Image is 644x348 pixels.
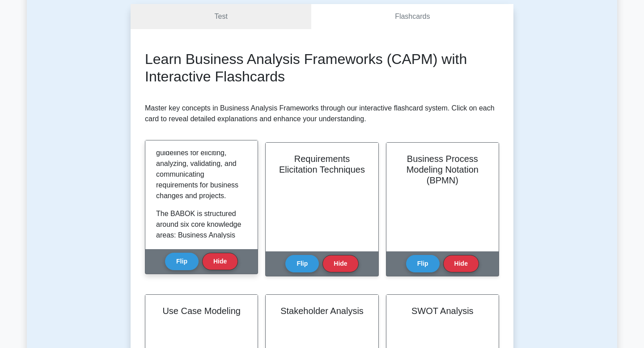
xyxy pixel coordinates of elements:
[202,253,238,270] button: Hide
[397,153,488,186] h2: Business Process Modeling Notation (BPMN)
[145,51,499,85] h2: Learn Business Analysis Frameworks (CAPM) with Interactive Flashcards
[156,306,247,316] h2: Use Case Modeling
[285,255,319,272] button: Flip
[131,4,311,30] a: Test
[397,306,488,316] h2: SWOT Analysis
[406,255,440,272] button: Flip
[276,153,367,175] h2: Requirements Elicitation Techniques
[443,255,479,272] button: Hide
[145,103,499,124] p: Master key concepts in Business Analysis Frameworks through our interactive flashcard system. Cli...
[165,253,199,270] button: Flip
[322,255,358,272] button: Hide
[276,306,367,316] h2: Stakeholder Analysis
[311,4,513,30] a: Flashcards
